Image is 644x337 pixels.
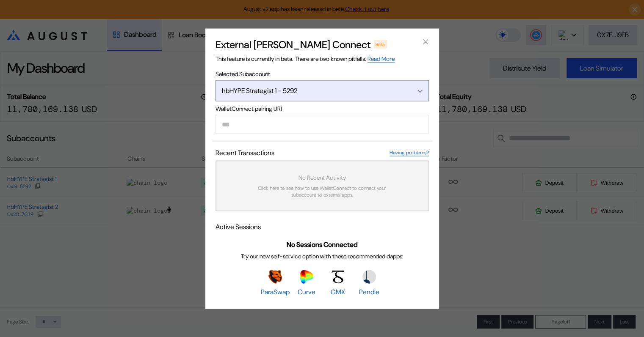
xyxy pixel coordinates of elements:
a: PendlePendle [355,270,384,296]
h2: External [PERSON_NAME] Connect [216,38,370,51]
a: No Recent ActivityClick here to see how to use WalletConnect to connect your subaccount to extern... [216,160,429,211]
span: Selected Subaccount [216,70,429,77]
a: ParaSwapParaSwap [261,270,290,296]
span: Active Sessions [216,222,261,231]
div: hbHYPE Strategist 1 - 5292 [222,86,401,95]
img: GMX [331,270,345,284]
img: Curve [300,270,313,284]
button: Open menu [216,80,429,101]
span: Curve [298,288,315,296]
a: Read More [368,55,395,63]
img: ParaSwap [268,270,282,284]
a: CurveCurve [292,270,321,296]
span: Recent Transactions [216,148,274,157]
span: GMX [331,288,345,296]
img: Pendle [362,270,376,284]
span: Try our new self-service option with these recommended dapps: [241,252,404,260]
a: GMXGMX [323,270,352,296]
span: Pendle [359,288,379,296]
span: This feature is currently in beta. There are two known pitfalls: [216,55,395,63]
span: No Recent Activity [299,173,346,181]
span: ParaSwap [261,288,290,296]
div: Beta [374,40,387,48]
span: No Sessions Connected [287,240,358,249]
span: Click here to see how to use WalletConnect to connect your subaccount to external apps. [249,184,395,198]
span: WalletConnect pairing URI [216,104,429,112]
button: close modal [419,35,432,49]
a: Having problems? [390,149,429,156]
